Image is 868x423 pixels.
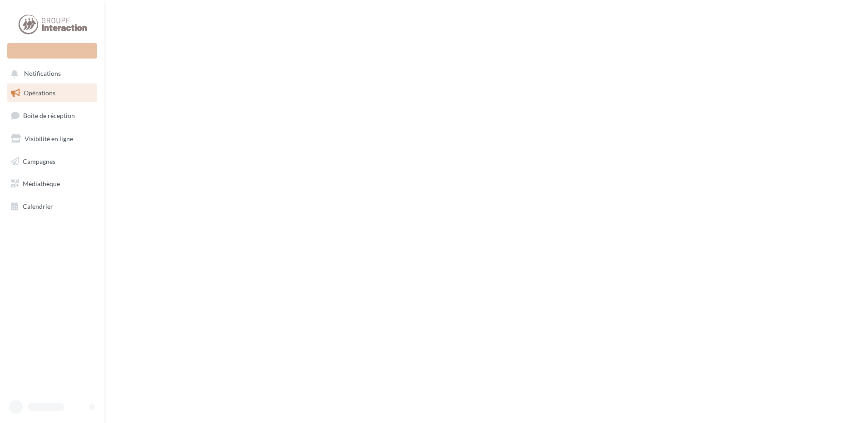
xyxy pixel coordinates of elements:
[25,135,73,143] span: Visibilité en ligne
[24,89,55,97] span: Opérations
[5,129,99,148] a: Visibilité en ligne
[23,180,60,187] span: Médiathèque
[23,112,75,119] span: Boîte de réception
[23,157,55,165] span: Campagnes
[23,202,53,210] span: Calendrier
[24,70,61,78] span: Notifications
[5,152,99,171] a: Campagnes
[5,84,99,103] a: Opérations
[5,197,99,216] a: Calendrier
[5,174,99,193] a: Médiathèque
[5,106,99,125] a: Boîte de réception
[7,43,97,59] div: Nouvelle campagne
